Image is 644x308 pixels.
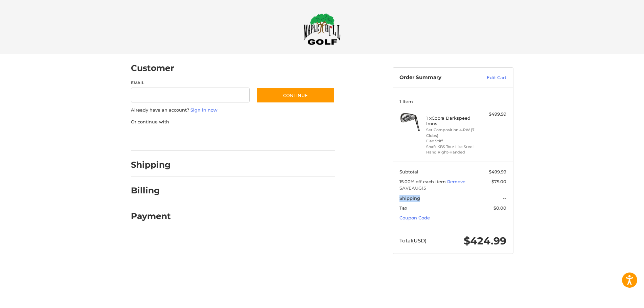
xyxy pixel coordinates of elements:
[464,235,506,247] span: $424.99
[426,149,478,155] li: Hand Right-Handed
[399,195,420,201] span: Shipping
[190,107,217,113] a: Sign in now
[399,169,418,174] span: Subtotal
[426,127,478,138] li: Set Composition 4-PW (7 Clubs)
[131,185,170,196] h2: Billing
[129,132,179,144] iframe: PayPal-paypal
[472,74,506,81] a: Edit Cart
[490,179,506,184] span: -$75.00
[447,179,465,184] a: Remove
[426,115,478,126] h4: 1 x Cobra Darkspeed Irons
[503,195,506,201] span: --
[186,132,237,144] iframe: PayPal-paylater
[243,132,294,144] iframe: PayPal-venmo
[399,179,447,184] span: 15.00% off each item
[489,169,506,174] span: $499.99
[256,88,335,103] button: Continue
[399,185,506,192] span: SAVEAUG15
[399,237,427,244] span: Total (USD)
[399,99,506,104] h3: 1 Item
[131,63,174,73] h2: Customer
[480,111,506,118] div: $499.99
[131,211,171,221] h2: Payment
[399,74,472,81] h3: Order Summary
[426,138,478,144] li: Flex Stiff
[493,205,506,211] span: $0.00
[426,144,478,150] li: Shaft KBS Tour Lite Steel
[399,205,407,211] span: Tax
[588,290,644,308] iframe: Google Customer Reviews
[131,107,335,114] p: Already have an account?
[399,215,430,220] a: Coupon Code
[303,13,341,45] img: Maple Hill Golf
[131,119,335,125] p: Or continue with
[131,80,250,86] label: Email
[131,160,171,170] h2: Shipping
